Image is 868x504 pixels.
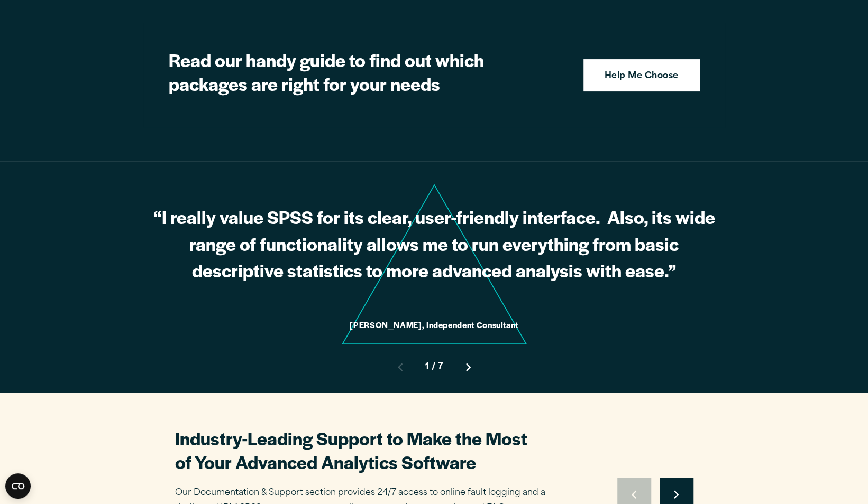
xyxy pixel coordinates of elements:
[143,203,725,283] p: “I really value SPSS for its clear, user-friendly interface. Also, its wide range of functionalit...
[438,360,443,375] span: 7
[432,360,435,375] span: /
[451,350,485,384] button: Move to next slide
[5,473,31,499] button: Open CMP widget
[425,360,429,375] span: 1
[350,319,518,330] cite: [PERSON_NAME], Independent Consultant
[583,59,700,92] a: Help Me Choose
[175,426,545,474] h2: Industry-Leading Support to Make the Most of Your Advanced Analytics Software
[605,70,679,83] strong: Help Me Choose
[466,363,471,371] svg: Right pointing chevron
[169,48,539,96] h2: Read our handy guide to find out which packages are right for your needs
[674,490,679,499] svg: Right pointing chevron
